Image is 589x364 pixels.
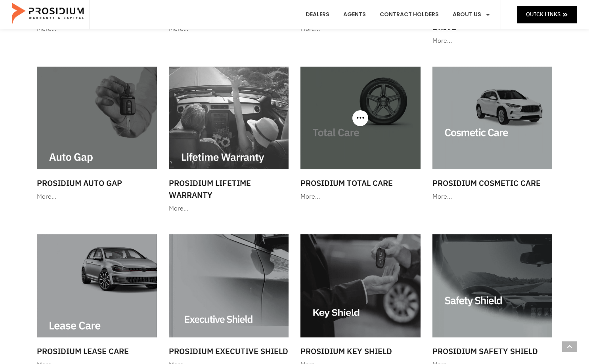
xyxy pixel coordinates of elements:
a: Prosidium Cosmetic Care More… [428,63,556,207]
a: Quick Links [517,6,577,23]
h3: Prosidium Safety Shield [432,345,553,357]
a: Prosidium Total Care More… [296,63,425,207]
h3: Prosidium Auto Gap [37,177,157,189]
h3: Prosidium Lease Care [37,345,157,357]
h3: Prosidium Executive Shield [169,345,289,357]
div: More… [169,203,289,215]
div: More… [432,35,553,47]
h3: Prosidium Cosmetic Care [432,177,553,189]
h3: Prosidium Key Shield [300,345,421,357]
h3: Prosidium Lifetime Warranty [169,177,289,201]
a: Prosidium Lifetime Warranty More… [165,63,293,218]
div: More… [300,191,421,203]
a: Prosidium Auto Gap More… [33,63,161,207]
div: More… [37,191,157,203]
span: Quick Links [526,10,560,19]
h3: Prosidium Total Care [300,177,421,189]
div: More… [432,191,553,203]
